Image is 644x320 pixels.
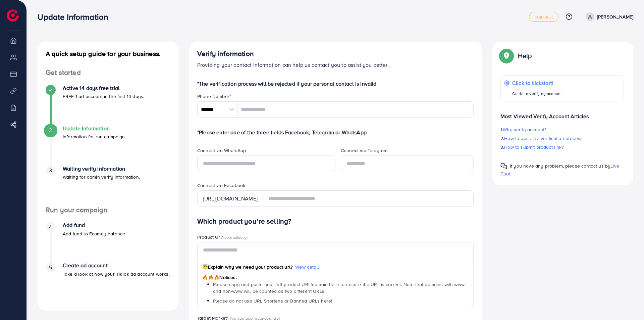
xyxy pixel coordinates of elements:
[197,61,474,69] p: Providing your contact information can help us contact you to assist you better.
[197,190,263,207] div: [URL][DOMAIN_NAME]
[202,264,208,270] span: 😇
[63,262,170,269] h4: Create ad account
[510,163,610,169] span: If you have any problem, please contact us by
[38,206,178,214] h4: Run your campaign
[7,9,19,21] img: logo
[38,68,178,77] h4: Get started
[49,126,52,134] span: 2
[197,93,231,100] label: Phone Number
[63,125,126,132] h4: Update Information
[202,274,219,281] span: 🔥🔥🔥
[38,50,178,58] h4: A quick setup guide for your business.
[63,85,144,91] h4: Active 14 days free trial
[202,274,237,281] span: Notices:
[197,182,245,189] label: Connect via Facebook
[197,234,248,240] label: Product Url
[63,222,125,228] h4: Add fund
[500,107,624,120] p: Most Viewed Verify Account Articles
[583,12,633,21] a: [PERSON_NAME]
[500,126,624,134] p: 1.
[529,12,558,22] a: regular_1
[63,173,140,181] p: Waiting for admin verify information.
[49,264,52,271] span: 5
[197,217,474,226] h4: Which product you’re selling?
[49,223,52,231] span: 4
[197,128,474,136] p: *Please enter one of the three fields Facebook, Telegram or WhatsApp
[535,15,552,19] span: regular_1
[63,166,140,172] h4: Waiting verify information
[213,281,465,294] span: Please copy and paste your full product URL/domain here to ensure the URL is correct. Note that d...
[500,50,513,62] img: Popup guide
[197,80,474,88] p: *The verification process will be rejected if your personal contact is invalid
[295,264,319,270] span: View detail
[518,52,532,60] p: Help
[500,163,507,170] img: Popup guide
[49,167,52,174] span: 3
[38,12,113,22] h3: Update Information
[504,144,563,150] span: How to submit product link?
[38,222,178,262] li: Add fund
[63,133,126,141] p: Information for run campaign.
[38,85,178,125] li: Active 14 days free trial
[512,90,562,98] p: Guide to verifying account
[63,92,144,100] p: FREE 1 ad account in the first 14 days.
[63,230,125,238] p: Add fund to Ecomdy balance
[38,125,178,166] li: Update Information
[38,166,178,206] li: Waiting verify information
[197,147,246,154] label: Connect via WhatsApp
[38,262,178,303] li: Create ad account
[223,234,248,240] span: (compulsory)
[213,298,332,304] span: Please do not use URL Shortens or Banned URLs here!
[341,147,387,154] label: Connect via Telegram
[500,143,624,151] p: 3.
[202,264,292,270] span: Explain why we need your product url?
[503,126,546,133] span: Why verify account?
[500,134,624,142] p: 2.
[197,50,474,58] h4: Verify information
[504,135,583,142] span: How to pass the verification process
[63,270,170,278] p: Take a look at how your TikTok ad account works.
[597,13,633,21] p: [PERSON_NAME]
[512,79,562,87] p: Click to kickstart!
